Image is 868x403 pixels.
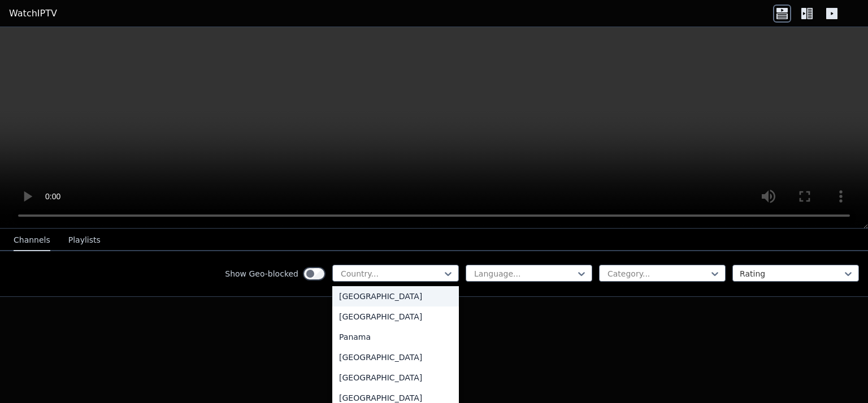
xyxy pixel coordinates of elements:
div: [GEOGRAPHIC_DATA] [332,347,459,367]
div: [GEOGRAPHIC_DATA] [332,286,459,306]
a: WatchIPTV [9,7,57,20]
div: [GEOGRAPHIC_DATA] [332,367,459,388]
button: Channels [14,230,50,251]
label: Show Geo-blocked [225,268,298,279]
button: Playlists [68,230,101,251]
div: Panama [332,327,459,347]
div: [GEOGRAPHIC_DATA] [332,306,459,327]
